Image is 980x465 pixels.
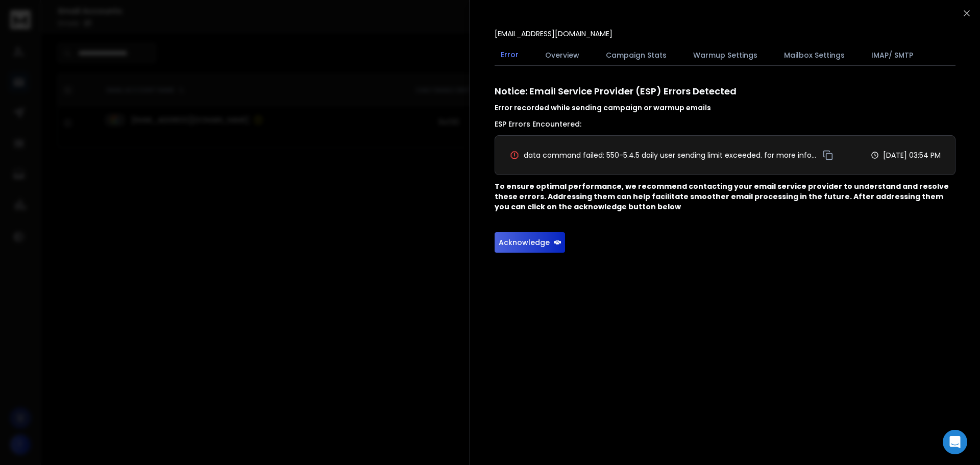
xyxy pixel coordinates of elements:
div: Open Intercom Messenger [943,430,967,454]
p: To ensure optimal performance, we recommend contacting your email service provider to understand ... [495,181,955,212]
button: Campaign Stats [600,44,673,66]
p: [EMAIL_ADDRESS][DOMAIN_NAME] [495,29,612,39]
button: Acknowledge [495,232,565,253]
button: Warmup Settings [687,44,764,66]
h1: Notice: Email Service Provider (ESP) Errors Detected [495,84,955,113]
h3: ESP Errors Encountered: [495,119,955,129]
span: data command failed: 550-5.4.5 daily user sending limit exceeded. for more information on gmail 5... [524,150,817,160]
button: Overview [539,44,585,66]
button: IMAP/ SMTP [865,44,919,66]
p: [DATE] 03:54 PM [883,150,941,160]
button: Mailbox Settings [778,44,851,66]
h4: Error recorded while sending campaign or warmup emails [495,103,955,113]
button: Error [495,43,525,67]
